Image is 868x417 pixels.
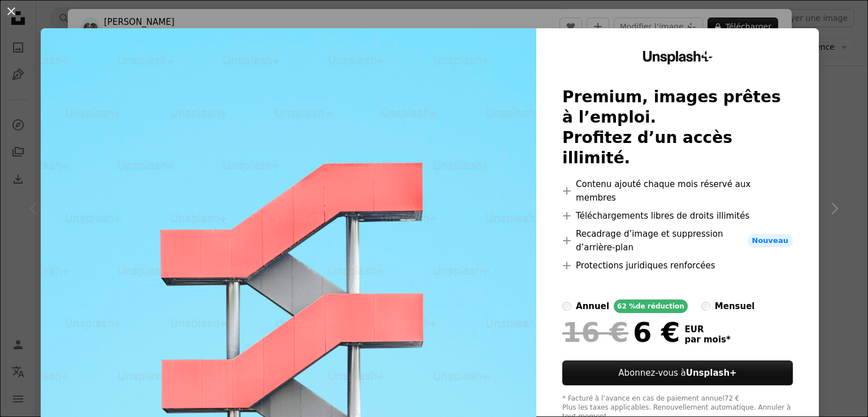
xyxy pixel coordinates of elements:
[701,302,710,311] input: mensuel
[562,87,793,168] h2: Premium, images prêtes à l’emploi. Profitez d’un accès illimité.
[614,299,688,313] div: 62 % de réduction
[748,234,793,247] span: Nouveau
[685,324,731,335] span: EUR
[562,227,793,254] li: Recadrage d’image et suppression d’arrière-plan
[562,318,628,347] span: 16 €
[576,299,609,313] div: annuel
[562,302,571,311] input: annuel62 %de réduction
[562,209,793,223] li: Téléchargements libres de droits illimités
[562,259,793,272] li: Protections juridiques renforcées
[562,318,680,347] div: 6 €
[715,299,755,313] div: mensuel
[562,177,793,205] li: Contenu ajouté chaque mois réservé aux membres
[562,360,793,385] button: Abonnez-vous àUnsplash+
[686,368,737,378] strong: Unsplash+
[685,335,731,345] span: par mois *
